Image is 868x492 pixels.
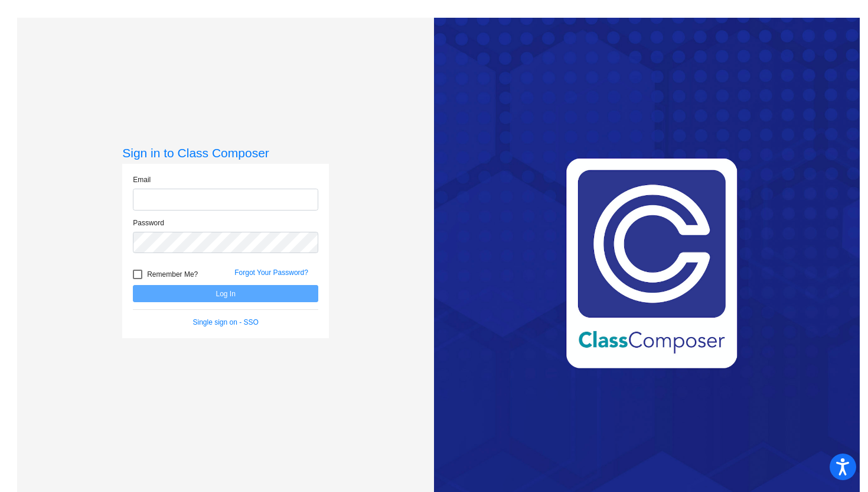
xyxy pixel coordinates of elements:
label: Password [133,218,164,228]
label: Email [133,174,151,185]
button: Log In [133,285,318,302]
a: Single sign on - SSO [193,318,259,326]
span: Remember Me? [147,267,198,281]
h3: Sign in to Class Composer [122,145,329,160]
a: Forgot Your Password? [234,268,308,277]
